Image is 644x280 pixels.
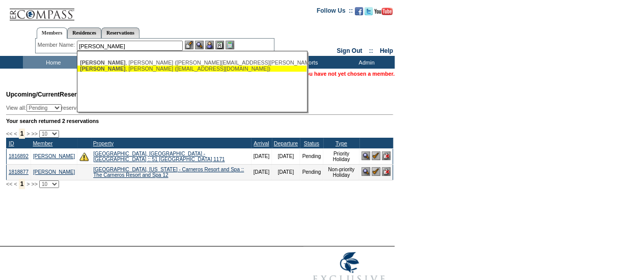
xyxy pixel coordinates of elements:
[372,167,380,176] img: Confirm Reservation
[205,41,214,49] img: Impersonate
[361,151,370,160] img: View Reservation
[93,151,225,162] a: [GEOGRAPHIC_DATA], [GEOGRAPHIC_DATA] - [GEOGRAPHIC_DATA] :: 51 [GEOGRAPHIC_DATA] 1171
[251,148,271,164] td: [DATE]
[80,59,304,66] div: , [PERSON_NAME] ([PERSON_NAME][EMAIL_ADDRESS][PERSON_NAME][DOMAIN_NAME])
[323,164,359,180] td: Non-priority Holiday
[382,167,390,176] img: Cancel Reservation
[93,140,114,146] a: Property
[79,152,89,161] img: There are insufficient days and/or tokens to cover this reservation
[300,148,323,164] td: Pending
[274,140,298,146] a: Departure
[374,10,393,16] a: Subscribe to our YouTube Channel
[337,47,362,54] a: Sign Out
[80,66,125,72] span: [PERSON_NAME]
[14,131,17,137] span: <
[14,181,17,187] span: <
[26,181,30,187] span: >
[80,59,125,66] span: [PERSON_NAME]
[6,91,98,98] span: Reservations
[9,169,29,175] a: 1818877
[33,140,52,146] a: Member
[323,148,359,164] td: Priority Holiday
[380,47,393,54] a: Help
[226,41,234,49] img: b_calculator.gif
[336,56,395,69] td: Admin
[31,181,37,187] span: >>
[23,56,81,69] td: Home
[6,104,259,112] div: View all: reservations owned by:
[382,151,390,160] img: Cancel Reservation
[272,148,300,164] td: [DATE]
[303,71,395,77] span: You have not yet chosen a member.
[80,66,304,72] div: , [PERSON_NAME] ([EMAIL_ADDRESS][DOMAIN_NAME])
[304,140,319,146] a: Status
[101,27,139,38] a: Reservations
[19,129,25,139] span: 1
[335,140,347,146] a: Type
[6,181,12,187] span: <<
[6,118,393,124] div: Your search returned 2 reservations
[33,169,75,175] a: [PERSON_NAME]
[355,10,363,16] a: Become our fan on Facebook
[26,131,30,137] span: >
[9,140,14,146] a: ID
[93,167,244,178] a: [GEOGRAPHIC_DATA], [US_STATE] - Carneros Resort and Spa :: The Carneros Resort and Spa 12
[355,7,363,15] img: Become our fan on Facebook
[254,140,269,146] a: Arrival
[215,41,224,49] img: Reservations
[361,167,370,176] img: View Reservation
[37,27,68,39] a: Members
[6,131,12,137] span: <<
[185,41,193,49] img: b_edit.gif
[31,131,37,137] span: >>
[67,27,101,38] a: Residences
[365,10,373,16] a: Follow us on Twitter
[300,164,323,180] td: Pending
[372,151,380,160] img: Confirm Reservation
[6,91,60,98] span: Upcoming/Current
[33,153,75,159] a: [PERSON_NAME]
[38,41,77,49] div: Member Name:
[365,7,373,15] img: Follow us on Twitter
[272,164,300,180] td: [DATE]
[317,6,353,18] td: Follow Us ::
[369,47,373,54] span: ::
[251,164,271,180] td: [DATE]
[374,8,393,15] img: Subscribe to our YouTube Channel
[9,153,29,159] a: 1816892
[195,41,204,49] img: View
[19,179,25,189] span: 1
